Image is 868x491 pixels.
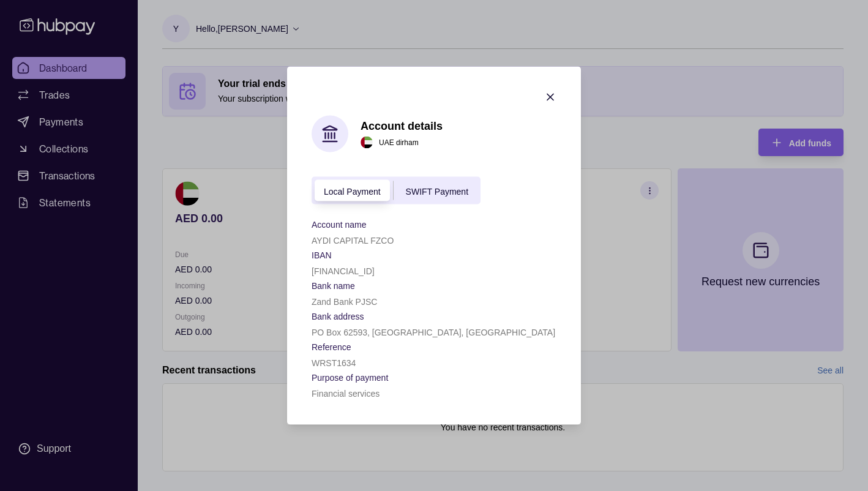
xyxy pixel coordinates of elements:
p: Financial services [312,389,380,399]
p: Account name [312,220,367,230]
img: ae [361,136,373,148]
p: PO Box 62593, [GEOGRAPHIC_DATA], [GEOGRAPHIC_DATA] [312,328,555,337]
p: [FINANCIAL_ID] [312,266,375,276]
p: UAE dirham [379,135,419,149]
p: Zand Bank PJSC [312,297,377,307]
span: SWIFT Payment [406,186,468,196]
span: Local Payment [324,186,381,196]
p: Bank name [312,281,355,291]
div: accountIndex [312,177,481,204]
p: IBAN [312,250,332,260]
p: Reference [312,342,351,352]
p: WRST1634 [312,358,356,368]
p: Purpose of payment [312,373,388,383]
h1: Account details [361,119,443,132]
p: Bank address [312,312,364,321]
p: AYDI CAPITAL FZCO [312,236,394,245]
